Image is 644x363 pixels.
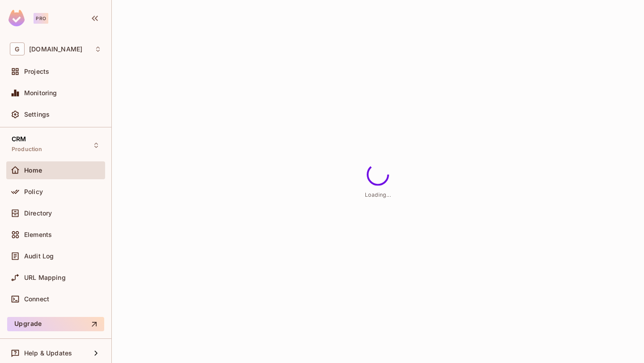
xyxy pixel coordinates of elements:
div: Pro [34,13,48,24]
span: G [10,42,25,55]
span: Policy [24,188,43,195]
span: Elements [24,231,52,238]
span: Help & Updates [24,350,72,357]
span: Projects [24,68,49,75]
span: URL Mapping [24,274,66,281]
span: Monitoring [24,89,57,97]
span: Loading... [365,191,391,198]
span: Audit Log [24,253,54,260]
button: Upgrade [7,317,104,331]
img: SReyMgAAAABJRU5ErkJggg== [8,10,25,26]
span: Production [12,146,42,153]
span: Directory [24,210,52,217]
span: Home [24,167,42,174]
span: CRM [12,135,26,143]
span: Connect [24,295,49,303]
span: Workspace: gameskraft.com [29,46,82,53]
span: Settings [24,111,50,118]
